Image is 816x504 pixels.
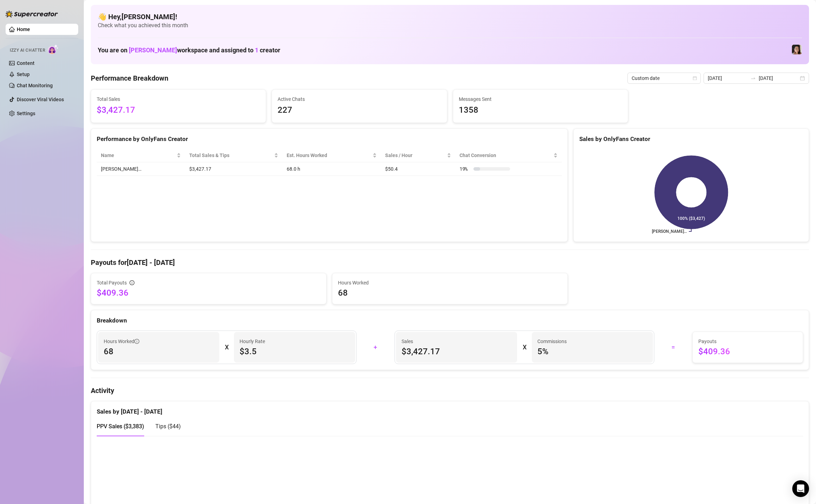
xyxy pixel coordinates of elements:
span: Messages Sent [459,95,622,103]
div: Performance by OnlyFans Creator [97,134,562,144]
span: 68 [104,346,214,357]
span: Total Sales [97,95,260,103]
img: AI Chatter [48,44,59,54]
span: $3,427.17 [97,104,260,117]
span: Active Chats [278,95,441,103]
span: Name [101,151,175,159]
span: $409.36 [97,287,321,298]
h4: Activity [91,386,809,395]
span: Total Sales & Tips [189,151,273,159]
h4: 👋 Hey, [PERSON_NAME] ! [98,12,802,22]
img: logo-BBDzfeDw.svg [6,10,58,17]
span: Hours Worked [104,338,139,345]
span: 19 % [460,165,471,173]
span: Izzy AI Chatter [10,47,45,54]
div: Est. Hours Worked [287,151,371,159]
span: $3,427.17 [402,346,512,357]
span: Check what you achieved this month [98,22,802,29]
span: Hours Worked [338,279,562,287]
a: Content [17,60,35,66]
span: Chat Conversion [460,151,552,159]
text: [PERSON_NAME]… [652,229,687,234]
input: Start date [708,74,748,82]
a: Settings [17,111,35,116]
div: Open Intercom Messenger [792,480,809,497]
a: Home [17,27,30,32]
td: $3,427.17 [185,162,283,176]
th: Sales / Hour [381,149,455,162]
span: swap-right [750,75,756,81]
div: X [225,342,228,353]
div: Sales by OnlyFans Creator [579,134,803,144]
article: Hourly Rate [240,338,265,345]
span: 1358 [459,104,622,117]
span: 5 % [537,346,647,357]
span: PPV Sales ( $3,383 ) [97,423,144,430]
span: [PERSON_NAME] [129,46,177,54]
span: $3.5 [240,346,350,357]
article: Commissions [537,338,567,345]
div: = [659,342,688,353]
img: Luna [792,45,802,54]
div: + [361,342,390,353]
div: X [523,342,526,353]
span: Total Payouts [97,279,127,287]
th: Name [97,149,185,162]
h4: Payouts for [DATE] - [DATE] [91,258,809,267]
span: Custom date [632,73,697,83]
td: [PERSON_NAME]… [97,162,185,176]
td: 68.0 h [282,162,381,176]
a: Setup [17,72,30,77]
span: 1 [255,46,258,54]
th: Total Sales & Tips [185,149,283,162]
span: info-circle [134,339,139,344]
span: $409.36 [698,346,797,357]
div: Breakdown [97,316,803,325]
span: to [750,75,756,81]
h4: Performance Breakdown [91,73,168,83]
td: $50.4 [381,162,455,176]
a: Discover Viral Videos [17,97,64,102]
span: Payouts [698,338,797,345]
input: End date [759,74,799,82]
span: Sales [402,338,512,345]
div: Sales by [DATE] - [DATE] [97,401,803,416]
a: Chat Monitoring [17,83,53,88]
th: Chat Conversion [455,149,562,162]
span: Tips ( $44 ) [155,423,181,430]
span: calendar [693,76,697,80]
span: 68 [338,287,562,298]
h1: You are on workspace and assigned to creator [98,46,280,54]
span: 227 [278,104,441,117]
span: Sales / Hour [385,151,446,159]
span: info-circle [130,280,134,285]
